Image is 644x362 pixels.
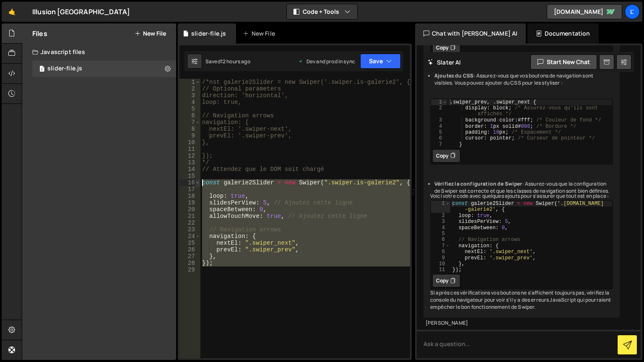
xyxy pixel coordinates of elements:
[179,153,200,159] div: 12
[179,132,200,139] div: 9
[431,243,450,248] div: 7
[205,58,250,65] div: Saved
[179,240,200,246] div: 25
[432,41,460,54] button: Copy
[179,79,200,85] div: 1
[547,4,622,19] a: [DOMAIN_NAME]
[431,261,450,267] div: 10
[434,72,613,87] li: : Assurez-vous que vos boutons de navigation sont visibles. Vous pouvez ajouter du CSS pour les s...
[298,58,355,65] div: Dev and prod in sync
[431,136,447,142] div: 6
[179,106,200,112] div: 5
[530,54,597,70] button: Start new chat
[432,149,460,163] button: Copy
[179,206,200,213] div: 20
[431,219,450,225] div: 3
[431,255,450,261] div: 9
[221,58,250,65] div: 12 hours ago
[360,54,401,69] button: Save
[431,225,450,230] div: 4
[179,186,200,193] div: 17
[179,112,200,119] div: 6
[179,126,200,132] div: 8
[179,226,200,233] div: 23
[434,72,473,79] strong: Ajoutez du CSS
[22,44,176,60] div: Javascript files
[179,99,200,106] div: 4
[625,4,640,19] a: L'
[2,2,22,22] a: 🤙
[179,166,200,173] div: 14
[431,106,447,118] div: 2
[527,23,598,44] div: Documentation
[179,213,200,220] div: 21
[431,118,447,124] div: 3
[431,129,447,135] div: 5
[179,199,200,206] div: 19
[39,66,44,73] span: 1
[432,274,460,287] button: Copy
[431,99,447,105] div: 1
[428,58,461,66] h2: Slater AI
[32,7,130,17] div: Illusion [GEOGRAPHIC_DATA]
[179,193,200,199] div: 18
[431,201,450,213] div: 1
[243,29,278,38] div: New File
[179,119,200,126] div: 7
[179,159,200,166] div: 13
[179,246,200,253] div: 26
[179,173,200,179] div: 15
[431,237,450,243] div: 6
[179,220,200,226] div: 22
[179,260,200,266] div: 28
[415,23,526,44] div: Chat with [PERSON_NAME] AI
[179,85,200,92] div: 2
[431,212,450,218] div: 2
[431,142,447,147] div: 7
[431,249,450,255] div: 8
[179,139,200,146] div: 10
[426,320,618,327] div: [PERSON_NAME]
[135,30,166,37] button: New File
[179,233,200,240] div: 24
[179,266,200,273] div: 29
[431,267,450,273] div: 11
[179,179,200,186] div: 16
[179,253,200,260] div: 27
[47,65,82,72] div: slider-file.js
[431,231,450,237] div: 5
[434,181,613,195] li: : Assurez-vous que la configuration de Swiper est correcte et que les classes de navigation sont ...
[179,146,200,153] div: 11
[32,29,47,38] h2: Files
[431,124,447,129] div: 4
[179,92,200,99] div: 3
[191,29,226,38] div: slider-file.js
[434,180,522,187] strong: Vérifiez la configuration de Swiper
[287,4,357,19] button: Code + Tools
[32,60,176,77] div: 16569/45286.js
